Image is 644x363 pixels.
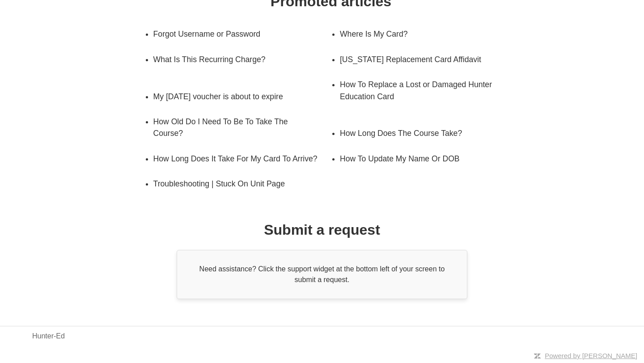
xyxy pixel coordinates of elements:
a: How To Replace a Lost or Damaged Hunter Education Card [340,72,517,109]
a: How To Update My Name Or DOB [340,146,504,171]
a: Forgot Username or Password [153,21,318,46]
a: How Long Does It Take For My Card To Arrive? [153,146,331,171]
a: My [DATE] voucher is about to expire [153,84,318,109]
a: What Is This Recurring Charge? [153,47,331,72]
h1: Submit a request [264,219,380,241]
a: Powered by [PERSON_NAME] [545,352,637,359]
a: Troubleshooting | Stuck On Unit Page [153,171,318,196]
a: Hunter-Ed [32,331,65,342]
a: How Long Does The Course Take? [340,121,504,146]
a: Where Is My Card? [340,21,504,46]
a: [US_STATE] Replacement Card Affidavit [340,47,504,72]
a: How Old Do I Need To Be To Take The Course? [153,109,318,146]
div: Need assistance? Click the support widget at the bottom left of your screen to submit a request. [177,250,467,299]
